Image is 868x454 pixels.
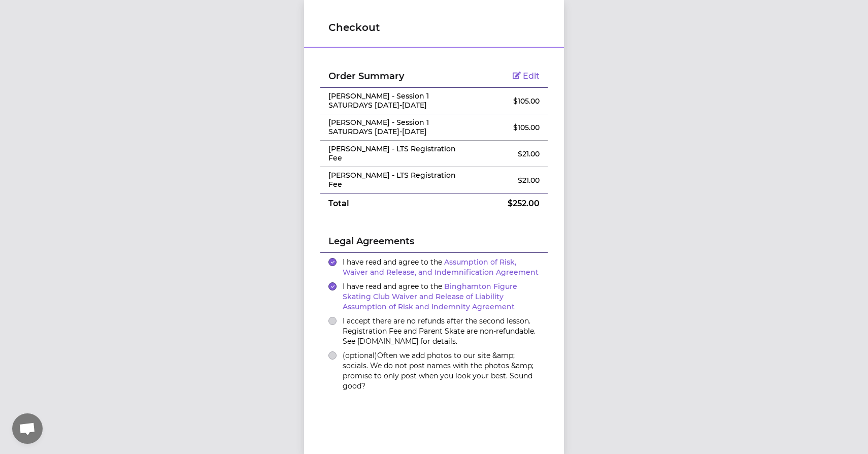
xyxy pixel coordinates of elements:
span: I have read and agree to the [343,282,517,311]
h2: Order Summary [328,69,464,83]
span: I have read and agree to the [343,257,539,277]
span: Edit [523,71,540,81]
p: $ 105.00 [480,96,540,106]
p: [PERSON_NAME] - Session 1 SATURDAYS [DATE]-[DATE] [328,118,464,136]
span: (optional) [343,351,377,360]
p: [PERSON_NAME] - LTS Registration Fee [328,145,464,163]
p: [PERSON_NAME] - LTS Registration Fee [328,171,464,189]
p: [PERSON_NAME] - Session 1 SATURDAYS [DATE]-[DATE] [328,92,464,110]
p: $ 21.00 [480,175,540,185]
h2: Payment Information [328,417,540,436]
label: Often we add photos to our site &amp; socials. We do not post names with the photos &amp; promise... [343,350,540,391]
p: $ 21.00 [480,149,540,159]
p: $ 252.00 [480,198,540,210]
td: Total [320,193,472,214]
h1: Checkout [328,20,540,35]
label: I accept there are no refunds after the second lesson. Registration Fee and Parent Skate are non-... [343,316,540,346]
a: Edit [513,71,540,81]
p: $ 105.00 [480,122,540,133]
h2: Legal Agreements [328,234,540,252]
a: Open chat [12,413,43,444]
a: Binghamton Figure Skating Club Waiver and Release of Liability Assumption of Risk and Indemnity A... [343,282,517,311]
